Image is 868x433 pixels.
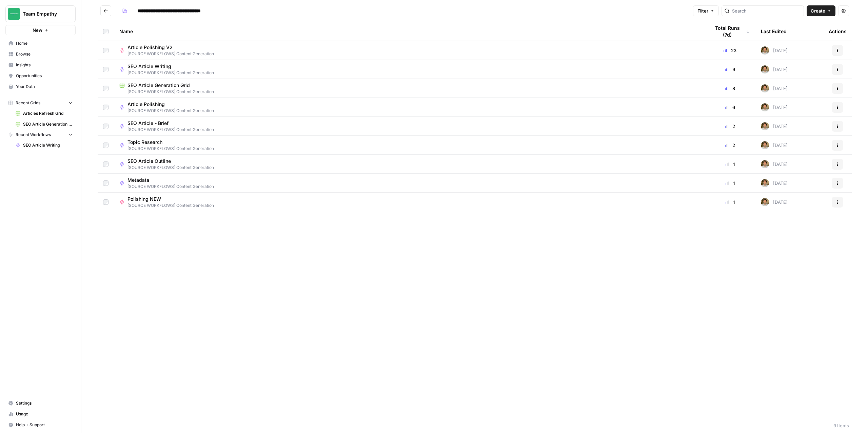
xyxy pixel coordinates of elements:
span: New [33,27,42,34]
span: SEO Article Generation Grid [23,121,73,127]
span: Usage [16,411,73,417]
a: SEO Article - Brief[SOURCE WORKFLOWS] Content Generation [119,120,699,133]
div: 2 [710,142,750,149]
a: Your Data [5,81,76,92]
img: 9peqd3ak2lieyojmlm10uxo82l57 [761,141,769,149]
img: Team Empathy Logo [8,8,20,20]
div: 9 Items [833,422,849,429]
div: [DATE] [761,122,788,130]
a: SEO Article Generation Grid [13,119,76,130]
a: Articles Refresh Grid [13,108,76,119]
div: [DATE] [761,141,788,149]
img: 9peqd3ak2lieyojmlm10uxo82l57 [761,103,769,111]
button: Help + Support [5,419,76,430]
button: Filter [693,5,719,16]
div: 1 [710,199,750,205]
span: Articles Refresh Grid [23,110,73,116]
div: [DATE] [761,103,788,111]
div: Name [119,22,699,41]
img: 9peqd3ak2lieyojmlm10uxo82l57 [761,179,769,187]
span: Settings [16,400,73,406]
span: Create [811,7,825,14]
span: [SOURCE WORKFLOWS] Content Generation [127,51,214,57]
span: Filter [697,7,708,14]
span: [SOURCE WORKFLOWS] Content Generation [127,183,214,190]
img: 9peqd3ak2lieyojmlm10uxo82l57 [761,46,769,55]
button: Go back [100,5,111,16]
button: New [5,25,76,35]
a: Browse [5,49,76,60]
span: [SOURCE WORKFLOWS] Content Generation [127,108,214,114]
div: [DATE] [761,198,788,206]
div: 1 [710,161,750,168]
span: SEO Article Writing [127,63,209,70]
div: 9 [710,66,750,73]
span: Insights [16,62,73,68]
span: Article Polishing [127,101,209,108]
img: 9peqd3ak2lieyojmlm10uxo82l57 [761,65,769,73]
img: 9peqd3ak2lieyojmlm10uxo82l57 [761,122,769,130]
button: Workspace: Team Empathy [5,5,76,22]
div: [DATE] [761,46,788,55]
a: Topic Research[SOURCE WORKFLOWS] Content Generation [119,139,699,152]
span: SEO Article Generation Grid [127,82,190,89]
span: SEO Article - Brief [127,120,209,127]
a: Settings [5,398,76,409]
a: Insights [5,60,76,70]
img: 9peqd3ak2lieyojmlm10uxo82l57 [761,84,769,92]
span: SEO Article Writing [23,142,73,148]
a: Opportunities [5,70,76,81]
span: Opportunities [16,73,73,79]
button: Recent Grids [5,98,76,108]
span: Polishing NEW [127,196,209,202]
span: [SOURCE WORKFLOWS] Content Generation [127,165,214,171]
span: Recent Workflows [16,132,51,138]
div: [DATE] [761,65,788,73]
span: [SOURCE WORKFLOWS] Content Generation [119,89,699,95]
a: Metadata[SOURCE WORKFLOWS] Content Generation [119,177,699,190]
div: [DATE] [761,160,788,168]
a: SEO Article Generation Grid[SOURCE WORKFLOWS] Content Generation [119,82,699,95]
div: Actions [829,22,847,41]
span: Article Polishing V2 [127,44,209,51]
span: [SOURCE WORKFLOWS] Content Generation [127,70,214,76]
img: 9peqd3ak2lieyojmlm10uxo82l57 [761,160,769,168]
span: SEO Article Outline [127,158,209,165]
div: 8 [710,85,750,92]
div: Total Runs (7d) [710,22,750,41]
span: Help + Support [16,422,73,428]
button: Recent Workflows [5,130,76,140]
span: [SOURCE WORKFLOWS] Content Generation [127,202,214,209]
div: 2 [710,123,750,130]
a: SEO Article Writing[SOURCE WORKFLOWS] Content Generation [119,63,699,76]
a: SEO Article Outline[SOURCE WORKFLOWS] Content Generation [119,158,699,171]
a: Article Polishing V2[SOURCE WORKFLOWS] Content Generation [119,44,699,57]
span: Home [16,40,73,46]
span: Team Empathy [23,10,64,17]
div: 23 [710,47,750,54]
div: Last Edited [761,22,787,41]
img: 9peqd3ak2lieyojmlm10uxo82l57 [761,198,769,206]
span: Recent Grids [16,100,40,106]
span: Browse [16,51,73,57]
input: Search [732,7,801,14]
span: [SOURCE WORKFLOWS] Content Generation [127,146,214,152]
div: [DATE] [761,179,788,187]
a: Article Polishing[SOURCE WORKFLOWS] Content Generation [119,101,699,114]
div: 1 [710,180,750,187]
span: Metadata [127,177,209,183]
button: Create [807,5,835,16]
a: SEO Article Writing [13,140,76,151]
a: Home [5,38,76,49]
span: [SOURCE WORKFLOWS] Content Generation [127,127,214,133]
span: Your Data [16,84,73,90]
div: 6 [710,104,750,111]
div: [DATE] [761,84,788,92]
span: Topic Research [127,139,209,146]
a: Polishing NEW[SOURCE WORKFLOWS] Content Generation [119,196,699,209]
a: Usage [5,409,76,419]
